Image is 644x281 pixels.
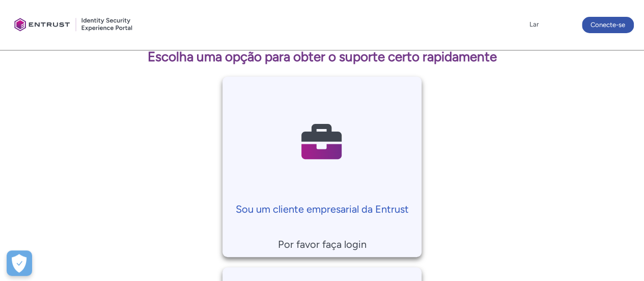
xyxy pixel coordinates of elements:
font: Lar [529,20,539,28]
font: Sou um cliente empresarial da Entrust [235,203,408,215]
font: Por favor faça login [277,238,366,250]
button: Abrir Preferências [7,250,32,276]
button: Conecte-se [582,17,634,33]
font: Conecte-se [591,21,625,29]
a: Sou um cliente empresarial da Entrust [222,76,422,217]
img: Entre em contato com o suporte [273,87,370,196]
font: Escolha uma opção para obter o suporte certo rapidamente [147,48,496,65]
div: Preferências de cookies [7,250,32,276]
